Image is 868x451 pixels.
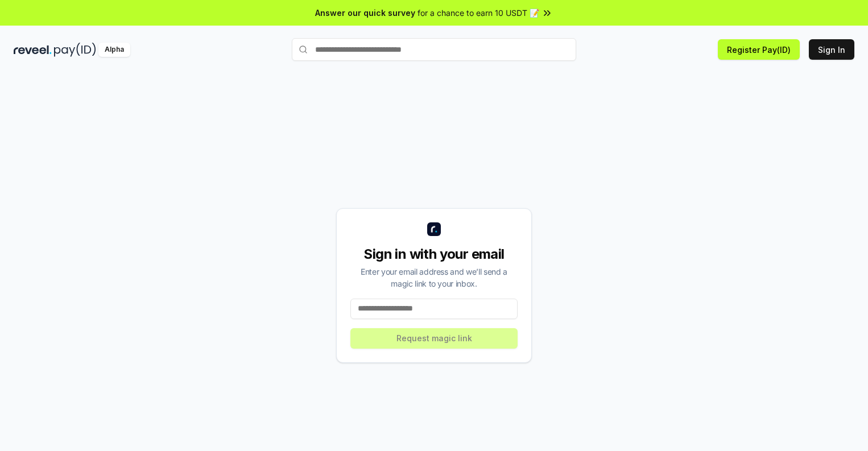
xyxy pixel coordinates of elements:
img: reveel_dark [14,43,52,57]
div: Alpha [98,43,130,57]
img: logo_small [427,222,441,236]
div: Enter your email address and we’ll send a magic link to your inbox. [350,266,518,289]
span: Answer our quick survey [315,7,415,19]
span: for a chance to earn 10 USDT 📝 [418,7,539,19]
div: Sign in with your email [350,245,518,263]
button: Sign In [809,39,854,60]
img: pay_id [54,43,96,57]
button: Register Pay(ID) [718,39,800,60]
